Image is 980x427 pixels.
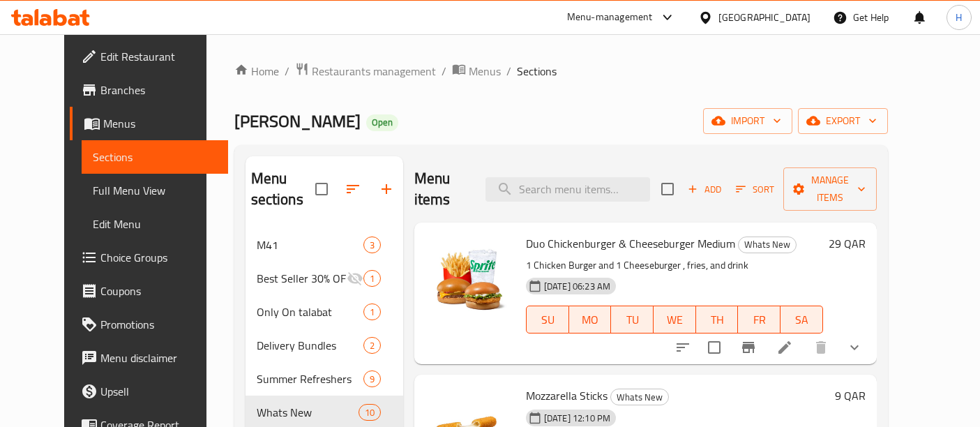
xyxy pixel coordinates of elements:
button: Add [682,179,727,200]
span: Mozzarella Sticks [526,385,608,406]
a: Home [234,63,279,80]
nav: breadcrumb [234,62,888,80]
span: SA [786,310,817,330]
div: items [363,337,381,354]
div: Open [366,114,398,131]
span: 2 [364,339,380,352]
div: Delivery Bundles2 [246,329,403,362]
span: SU [532,310,564,330]
span: Select to update [700,333,729,362]
button: SA [781,306,823,334]
button: delete [804,331,838,364]
a: Choice Groups [70,241,228,274]
span: Manage items [794,172,866,207]
span: 10 [359,406,380,419]
span: TU [617,310,648,330]
h6: 29 QAR [829,234,866,253]
span: Menus [103,115,217,132]
span: Sort [736,181,774,197]
button: TH [696,306,739,334]
span: Restaurants management [312,63,436,80]
a: Edit menu item [776,339,793,356]
a: Restaurants management [295,62,436,80]
span: [DATE] 12:10 PM [538,412,616,425]
button: WE [654,306,696,334]
a: Edit Restaurant [70,40,228,73]
span: Coupons [100,283,217,299]
div: Whats New [738,237,797,253]
li: / [285,63,289,80]
span: Select all sections [307,174,336,204]
span: Whats New [739,237,796,253]
span: [DATE] 06:23 AM [538,280,616,293]
span: 9 [364,373,380,386]
a: Full Menu View [82,174,228,207]
span: Best Seller 30% OFF [257,270,347,287]
div: Whats New [610,389,669,405]
span: M41 [257,237,363,253]
a: Branches [70,73,228,107]
div: items [363,304,381,320]
div: Best Seller 30% OFF1 [246,262,403,295]
span: Menu disclaimer [100,350,217,366]
div: M413 [246,228,403,262]
button: show more [838,331,871,364]
div: Menu-management [567,9,653,26]
span: TH [702,310,733,330]
button: TU [611,306,654,334]
div: Only On talabat1 [246,295,403,329]
span: Duo Chickenburger & Cheeseburger Medium [526,233,735,254]
span: Sections [93,149,217,165]
a: Sections [82,140,228,174]
span: Branches [100,82,217,98]
span: FR [744,310,775,330]
span: Full Menu View [93,182,217,199]
button: Branch-specific-item [732,331,765,364]
a: Edit Menu [82,207,228,241]
span: Edit Menu [93,216,217,232]
span: Edit Restaurant [100,48,217,65]
a: Menus [452,62,501,80]
button: SU [526,306,569,334]
span: Sort sections [336,172,370,206]
span: Promotions [100,316,217,333]
div: [GEOGRAPHIC_DATA] [718,10,811,25]
a: Promotions [70,308,228,341]
span: export [809,112,877,130]
input: search [485,177,650,202]
span: Upsell [100,383,217,400]
button: export [798,108,888,134]
span: Menus [469,63,501,80]
span: 3 [364,239,380,252]
div: items [363,370,381,387]
span: Summer Refreshers [257,370,363,387]
button: Add section [370,172,403,206]
li: / [506,63,511,80]
span: Select section [653,174,682,204]
button: FR [738,306,781,334]
li: / [442,63,446,80]
h2: Menu items [414,168,469,210]
span: Whats New [611,389,668,405]
span: MO [575,310,606,330]
div: items [363,270,381,287]
p: 1 Chicken Burger and 1 Cheeseburger , fries, and drink [526,257,823,274]
span: Open [366,117,398,128]
span: H [956,10,962,25]
button: MO [569,306,612,334]
span: [PERSON_NAME] [234,105,361,137]
span: Whats New [257,404,359,421]
span: 1 [364,306,380,319]
button: import [703,108,792,134]
svg: Show Choices [846,339,863,356]
span: 1 [364,272,380,285]
span: WE [659,310,691,330]
span: Add item [682,179,727,200]
span: import [714,112,781,130]
button: Sort [732,179,778,200]
span: Sort items [727,179,783,200]
a: Coupons [70,274,228,308]
a: Upsell [70,375,228,408]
